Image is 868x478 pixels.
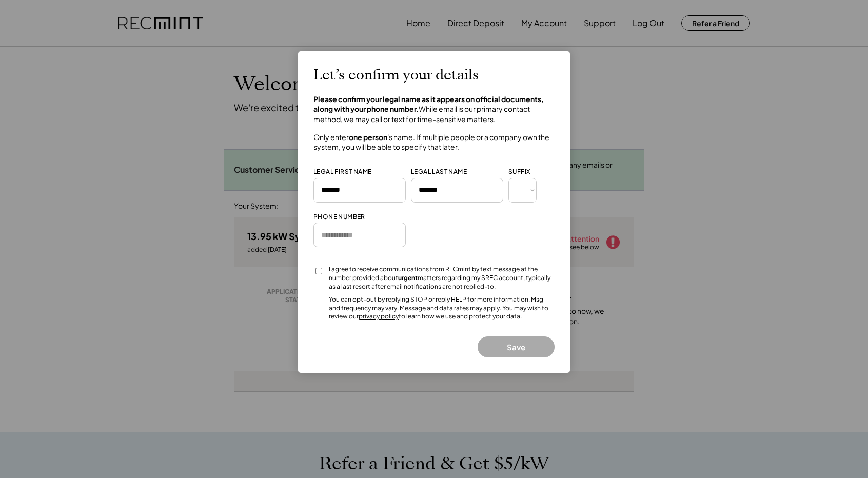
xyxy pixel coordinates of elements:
[313,168,371,176] div: LEGAL FIRST NAME
[313,132,555,152] h4: Only enter 's name. If multiple people or a company own the system, you will be able to specify t...
[411,168,467,176] div: LEGAL LAST NAME
[329,295,555,321] div: You can opt-out by replying STOP or reply HELP for more information. Msg and frequency may vary. ...
[329,265,555,291] div: I agree to receive communications from RECmint by text message at the number provided about matte...
[313,213,365,222] div: PHONE NUMBER
[478,336,555,357] button: Save
[359,312,399,320] a: privacy policy
[508,168,530,176] div: SUFFIX
[313,94,545,114] strong: Please confirm your legal name as it appears on official documents, along with your phone number.
[398,274,418,282] strong: urgent
[349,132,387,142] strong: one person
[313,94,555,125] h4: While email is our primary contact method, we may call or text for time-sensitive matters.
[313,67,479,84] h2: Let’s confirm your details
